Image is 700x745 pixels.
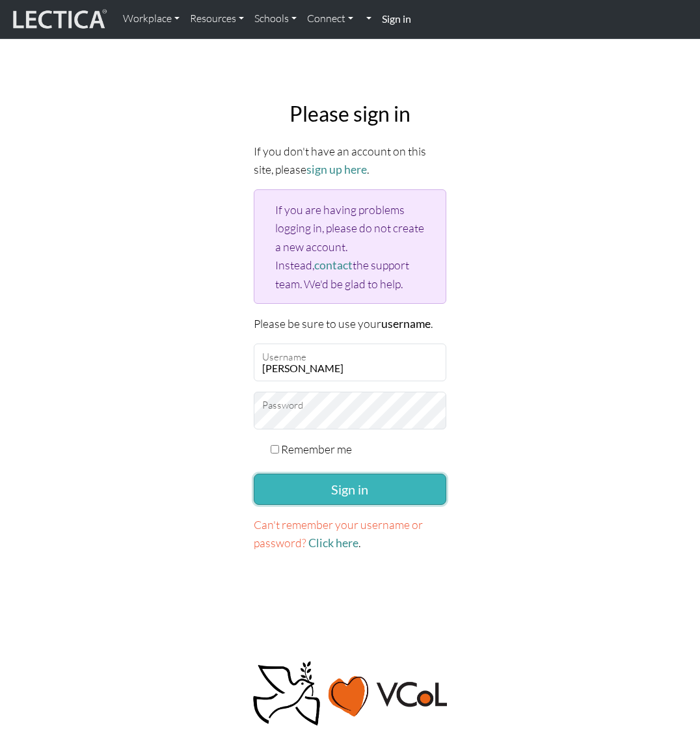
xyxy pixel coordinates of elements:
[254,344,446,381] input: Username
[382,12,411,25] strong: Sign in
[10,7,107,32] img: lecticalive
[254,474,446,505] button: Sign in
[314,258,353,272] a: contact
[308,536,358,550] a: Click here
[254,142,446,179] p: If you don't have an account on this site, please .
[118,5,185,33] a: Workplace
[281,440,352,458] label: Remember me
[249,5,302,33] a: Schools
[250,660,451,728] img: Peace, love, VCoL
[254,517,423,550] span: Can't remember your username or password?
[377,5,416,33] a: Sign in
[254,515,446,552] p: .
[381,317,431,331] strong: username
[254,314,446,333] p: Please be sure to use your .
[254,102,446,126] h2: Please sign in
[302,5,358,33] a: Connect
[306,163,367,176] a: sign up here
[185,5,249,33] a: Resources
[254,189,446,304] div: If you are having problems logging in, please do not create a new account. Instead, the support t...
